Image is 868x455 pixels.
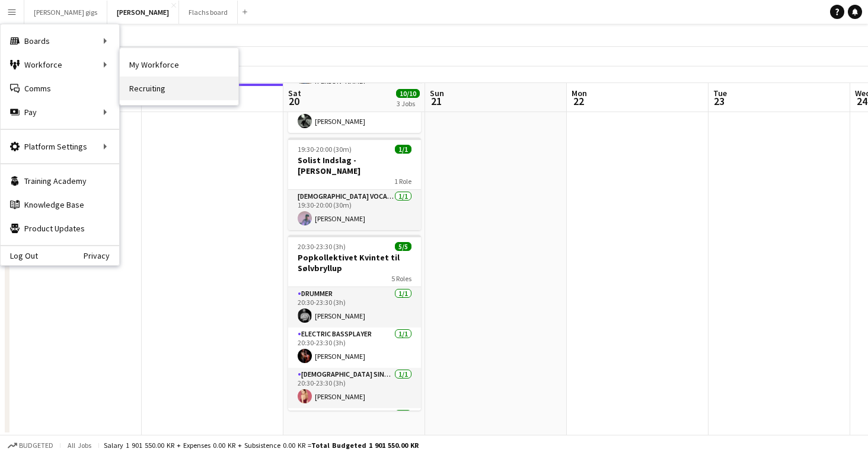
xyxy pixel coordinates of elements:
[288,93,421,133] app-card-role: [DEMOGRAPHIC_DATA] Singer1/114:30-16:15 (1h45m)[PERSON_NAME]
[288,155,421,176] h3: Solist Indslag - [PERSON_NAME]
[288,138,421,230] app-job-card: 19:30-20:00 (30m)1/1Solist Indslag - [PERSON_NAME]1 Role[DEMOGRAPHIC_DATA] Vocal + Guitar1/119:30...
[104,441,419,450] div: Salary 1 901 550.00 KR + Expenses 0.00 KR + Subsistence 0.00 KR =
[713,88,727,98] span: Tue
[1,169,119,193] a: Training Academy
[430,88,444,98] span: Sun
[65,441,94,450] span: All jobs
[24,1,107,24] button: [PERSON_NAME] gigs
[288,327,421,368] app-card-role: Electric Bassplayer1/120:30-23:30 (3h)[PERSON_NAME]
[19,441,53,450] span: Budgeted
[1,217,119,240] a: Product Updates
[288,368,421,408] app-card-role: [DEMOGRAPHIC_DATA] Singer1/120:30-23:30 (3h)[PERSON_NAME]
[288,287,421,327] app-card-role: Drummer1/120:30-23:30 (3h)[PERSON_NAME]
[711,94,727,108] span: 23
[298,145,352,154] span: 19:30-20:00 (30m)
[120,53,238,77] a: My Workforce
[1,77,119,100] a: Comms
[6,439,55,452] button: Budgeted
[107,1,179,24] button: [PERSON_NAME]
[120,77,238,100] a: Recruiting
[286,94,301,108] span: 20
[1,100,119,124] div: Pay
[288,235,421,411] app-job-card: 20:30-23:30 (3h)5/5Popkollektivet Kvintet til Sølvbryllup5 RolesDrummer1/120:30-23:30 (3h)[PERSON...
[395,242,411,251] span: 5/5
[1,29,119,53] div: Boards
[311,441,419,450] span: Total Budgeted 1 901 550.00 KR
[288,88,301,98] span: Sat
[1,251,38,260] a: Log Out
[288,252,421,273] h3: Popkollektivet Kvintet til Sølvbryllup
[84,251,119,260] a: Privacy
[288,190,421,230] app-card-role: [DEMOGRAPHIC_DATA] Vocal + Guitar1/119:30-20:00 (30m)[PERSON_NAME]
[572,88,587,98] span: Mon
[397,99,419,108] div: 3 Jobs
[395,145,411,154] span: 1/1
[1,193,119,217] a: Knowledge Base
[570,94,587,108] span: 22
[179,1,238,24] button: Flachs board
[298,242,346,251] span: 20:30-23:30 (3h)
[1,135,119,158] div: Platform Settings
[428,94,444,108] span: 21
[396,89,420,98] span: 10/10
[288,408,421,448] app-card-role: Guitarist1/1
[394,177,411,186] span: 1 Role
[391,274,411,283] span: 5 Roles
[1,53,119,77] div: Workforce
